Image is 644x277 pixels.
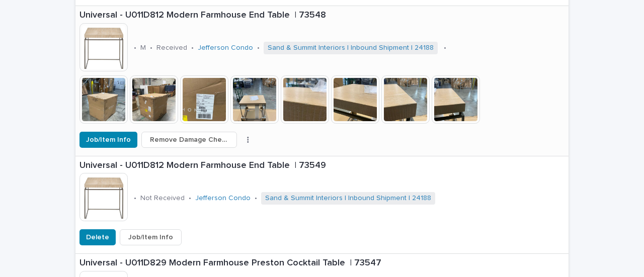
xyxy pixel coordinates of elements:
[150,44,152,52] p: •
[79,160,565,171] p: Universal - U011D812 Modern Farmhouse End Table | 73549
[141,132,237,148] button: Remove Damage Check
[189,194,191,203] p: •
[444,44,446,52] p: •
[265,194,431,203] a: Sand & Summit Interiors | Inbound Shipment | 24188
[79,10,565,21] p: Universal - U011D812 Modern Farmhouse End Table | 73548
[86,135,131,145] span: Job/Item Info
[150,135,228,145] span: Remove Damage Check
[134,44,136,52] p: •
[195,194,251,203] a: Jefferson Condo
[79,132,137,148] button: Job/Item Info
[134,194,136,203] p: •
[86,232,109,242] span: Delete
[140,194,185,203] p: Not Received
[120,229,182,245] button: Job/Item Info
[79,258,565,269] p: Universal - U011D829 Modern Farmhouse Preston Cocktail Table | 73547
[140,44,146,52] p: M
[75,6,569,156] a: Universal - U011D812 Modern Farmhouse End Table | 73548•M•Received•Jefferson Condo •Sand & Summit...
[156,44,187,52] p: Received
[198,44,253,52] a: Jefferson Condo
[191,44,194,52] p: •
[255,194,257,203] p: •
[257,44,260,52] p: •
[79,229,116,245] button: Delete
[75,156,569,254] a: Universal - U011D812 Modern Farmhouse End Table | 73549•Not Received•Jefferson Condo •Sand & Summ...
[128,232,173,242] span: Job/Item Info
[268,44,434,52] a: Sand & Summit Interiors | Inbound Shipment | 24188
